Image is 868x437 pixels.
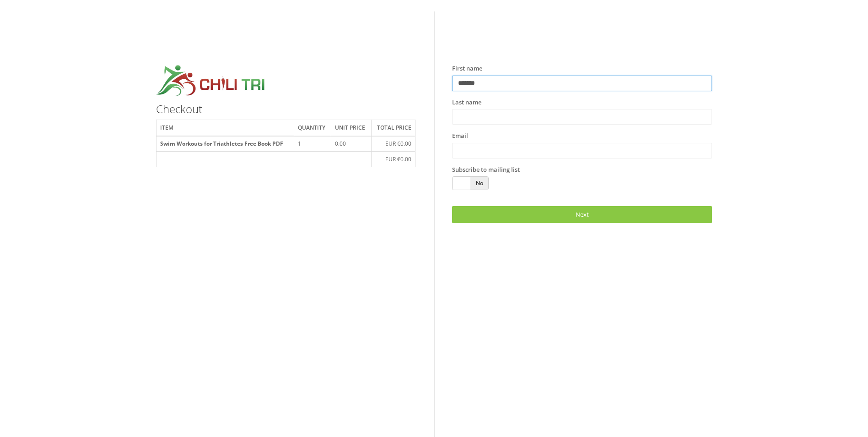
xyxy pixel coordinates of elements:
[452,64,482,73] label: First name
[371,120,415,136] th: Total price
[452,165,520,175] label: Subscribe to mailing list
[371,136,415,152] td: EUR €0.00
[470,177,488,190] span: No
[294,136,331,152] td: 1
[294,120,331,136] th: Quantity
[331,136,371,152] td: 0.00
[452,131,468,141] label: Email
[156,120,294,136] th: Item
[452,98,481,107] label: Last name
[371,152,415,167] td: EUR €0.00
[452,206,712,223] a: Next
[156,103,415,115] h3: Checkout
[156,136,294,152] th: Swim Workouts for Triathletes Free Book PDF
[331,120,371,136] th: Unit price
[156,64,265,98] img: croppedchilitri.jpg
